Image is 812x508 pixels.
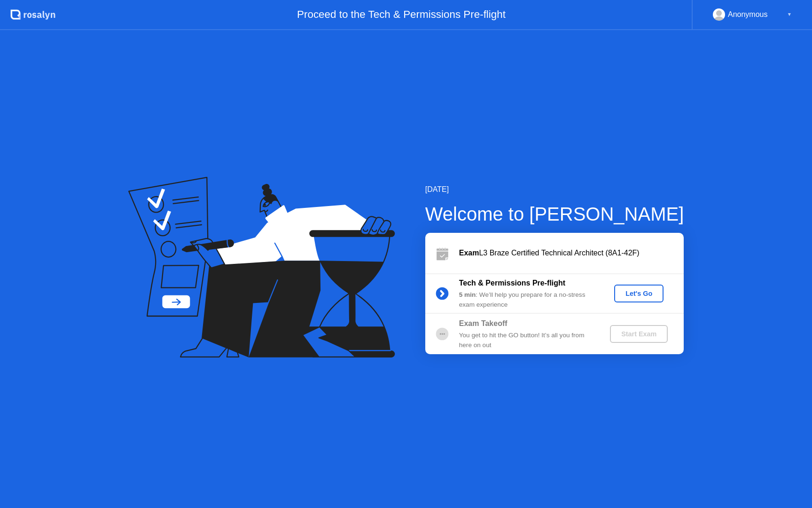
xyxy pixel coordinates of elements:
[425,184,684,195] div: [DATE]
[618,290,660,297] div: Let's Go
[425,200,684,228] div: Welcome to [PERSON_NAME]
[728,8,768,21] div: Anonymous
[459,319,507,327] b: Exam Takeoff
[459,279,565,287] b: Tech & Permissions Pre-flight
[787,8,792,21] div: ▼
[459,290,594,310] div: : We’ll help you prepare for a no-stress exam experience
[614,330,664,338] div: Start Exam
[610,325,668,343] button: Start Exam
[459,291,476,298] b: 5 min
[459,249,479,257] b: Exam
[459,331,594,350] div: You get to hit the GO button! It’s all you from here on out
[614,285,664,302] button: Let's Go
[459,247,684,259] div: L3 Braze Certified Technical Architect (8A1-42F)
